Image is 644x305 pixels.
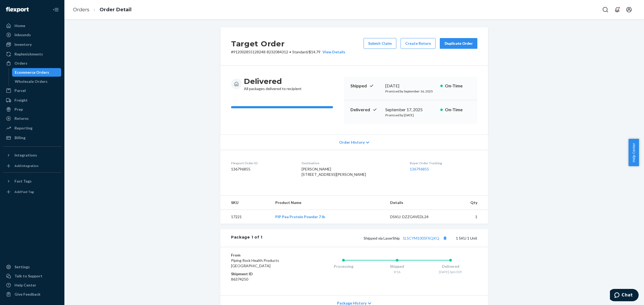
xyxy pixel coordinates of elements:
a: Billing [3,133,61,142]
button: Close Navigation [50,4,61,15]
div: Replenishments [14,51,43,57]
button: View Details [320,49,345,55]
div: Package 1 of 1 [231,235,262,241]
dt: Destination [302,161,401,165]
div: Delivered [424,264,477,269]
dt: Buyer Order Tracking [410,161,477,165]
iframe: Opens a widget where you can chat to one of our agents [610,289,639,302]
div: Shipped [370,264,424,269]
p: On-Time [445,83,471,89]
th: Details [386,196,445,210]
a: Reporting [3,124,61,132]
a: Orders [3,59,61,68]
a: Wholesale Orders [12,77,61,86]
button: Create Return [401,38,436,49]
div: 9/16 [370,270,424,274]
a: Help Center [3,281,61,289]
div: Integrations [14,152,37,158]
a: Freight [3,96,61,105]
div: Duplicate Order [444,41,473,46]
a: Order Detail [100,7,131,13]
a: Settings [3,263,61,271]
button: Open account menu [624,4,634,15]
button: Help Center [628,139,639,166]
p: Delivered [350,107,381,113]
a: Add Integration [3,162,61,170]
div: 1 SKU 1 Unit [262,235,477,241]
div: Help Center [14,282,36,288]
a: Inventory [3,40,61,49]
p: Promised by September 16, 2025 [385,89,436,94]
div: Ecommerce Orders [15,70,49,75]
th: Qty [445,196,488,210]
button: Integrations [3,151,61,159]
button: Submit Claim [364,38,396,49]
div: Billing [14,135,25,140]
p: Shipped [350,83,381,89]
h2: Target Order [231,38,345,49]
div: September 17, 2025 [385,107,436,113]
img: Flexport logo [6,7,29,12]
a: 1LSCYM1005FXQKQ [403,236,439,240]
td: 17221 [220,210,271,224]
span: • [289,50,291,54]
div: Parcel [14,88,26,93]
div: Fast Tags [14,178,32,184]
div: Processing [317,264,370,269]
div: Wholesale Orders [15,79,47,84]
div: Give Feedback [14,292,41,297]
a: Add Fast Tag [3,188,61,196]
a: 136796855 [410,167,429,171]
a: Orders [73,7,89,13]
a: Returns [3,114,61,123]
div: Returns [14,116,29,121]
dt: From [231,252,295,258]
h3: Delivered [244,76,302,86]
div: Talk to Support [14,273,42,279]
div: Reporting [14,125,32,131]
p: On-Time [445,107,471,113]
dt: Flexport Order ID [231,161,293,165]
div: Add Integration [14,163,38,168]
button: Fast Tags [3,177,61,185]
div: Orders [14,61,27,66]
div: [DATE] [385,83,436,89]
button: Copy tracking number [441,235,448,241]
dd: 86374250 [231,277,295,282]
div: DSKU: DZZG4VEDL24 [390,214,441,220]
div: [DATE] 3pm EDT [424,270,477,274]
div: Prep [14,107,23,112]
span: Standard [292,50,308,54]
a: Ecommerce Orders [12,68,61,77]
th: Product Name [271,196,386,210]
div: Add Fast Tag [14,189,34,194]
a: PIP Pea Protein Powder 7 lb [275,214,325,219]
div: Freight [14,98,28,103]
div: Home [14,23,25,28]
a: Prep [3,105,61,114]
button: Duplicate Order [440,38,477,49]
div: All packages delivered to recipient [244,76,302,91]
div: Settings [14,264,30,270]
div: Inbounds [14,32,31,38]
a: Inbounds [3,31,61,39]
button: Talk to Support [3,272,61,280]
a: Home [3,21,61,30]
button: Give Feedback [3,290,61,299]
a: Replenishments [3,50,61,58]
button: Open Search Box [600,4,611,15]
p: # 912002855128248-8232084312 / $14.79 [231,49,345,55]
span: Shipped via LaserShip [364,236,448,240]
button: Open notifications [612,4,623,15]
div: Inventory [14,42,32,47]
ol: breadcrumbs [69,2,136,18]
span: [PERSON_NAME] [STREET_ADDRESS][PERSON_NAME] [302,167,366,177]
dt: Shipment ID [231,271,295,277]
p: Promised by [DATE] [385,113,436,117]
span: Order History [339,140,365,145]
a: Parcel [3,86,61,95]
span: Piping Rock Health Products [GEOGRAPHIC_DATA] [231,258,279,268]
